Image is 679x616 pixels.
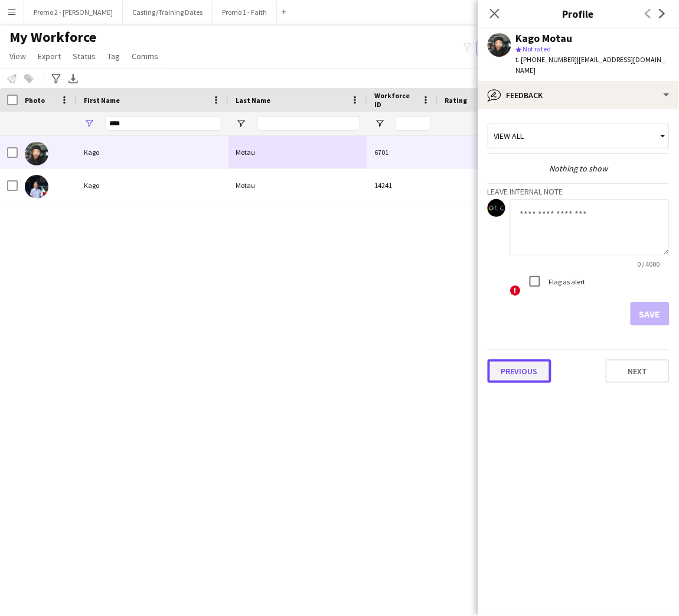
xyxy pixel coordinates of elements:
span: First Name [84,96,120,105]
button: Promo 1 - Faith [213,1,277,24]
app-action-btn: Advanced filters [49,72,63,86]
label: Flag as alert [547,277,586,286]
a: View [5,48,31,64]
img: Kago Motau [25,142,48,166]
span: Export [38,51,61,61]
span: Status [73,51,96,61]
img: Kago Motau [25,175,48,199]
a: Tag [103,48,125,64]
div: Motau [228,169,367,202]
span: ! [510,286,521,296]
input: First Name Filter Input [105,116,221,131]
button: Previous [488,359,551,383]
a: Export [33,48,66,64]
div: 6701 [367,136,438,168]
a: Status [68,48,100,64]
div: Nothing to show [488,163,670,174]
div: 14241 [367,169,438,202]
div: Kago [77,136,228,168]
button: Everyone6,723 [476,41,536,56]
span: Rating [445,96,468,105]
span: Tag [107,51,120,61]
div: Kago [77,169,228,202]
div: Motau [228,136,367,168]
span: View [9,51,26,61]
span: Photo [25,96,45,105]
span: Not rated [523,44,551,53]
span: 0 / 4000 [628,260,670,268]
button: Open Filter Menu [374,118,385,129]
div: Kago Motau [516,33,573,44]
span: Comms [132,51,158,61]
button: Next [606,359,670,383]
span: t. [PHONE_NUMBER] [516,55,577,64]
span: Last Name [236,96,270,105]
div: Feedback [478,81,679,109]
button: Casting/Training Dates [123,1,213,24]
button: Open Filter Menu [84,118,94,129]
span: | [EMAIL_ADDRESS][DOMAIN_NAME] [516,55,665,74]
button: Open Filter Menu [236,118,246,129]
span: View all [494,131,524,141]
input: Last Name Filter Input [257,116,360,131]
a: Comms [127,48,163,64]
input: Workforce ID Filter Input [396,116,431,131]
app-action-btn: Export XLSX [66,72,80,86]
button: Promo 2 - [PERSON_NAME] [24,1,123,24]
span: My Workforce [9,28,96,46]
span: Workforce ID [374,91,417,109]
h3: Profile [478,6,679,21]
h3: Leave internal note [488,186,670,197]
